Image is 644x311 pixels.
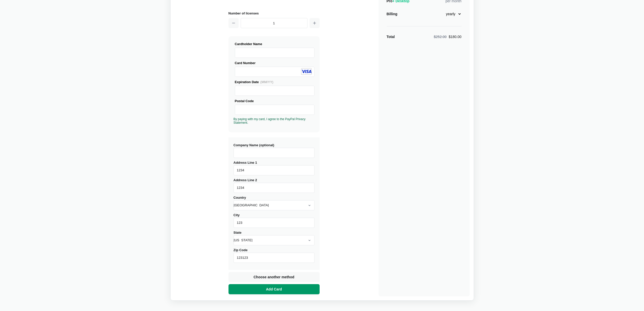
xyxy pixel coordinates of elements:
[234,165,315,175] input: Address Line 1
[234,200,315,210] select: Country
[265,287,283,292] span: Add Card
[237,67,312,77] iframe: Secure Credit Card Frame - Credit Card Number
[228,284,320,294] button: Add Card
[234,196,315,210] label: Country
[235,79,315,85] div: Expiration Date
[387,35,395,39] strong: Total
[237,105,312,115] iframe: Secure Credit Card Frame - Postal Code
[253,275,295,280] span: Choose another method
[241,18,307,28] input: 1
[387,11,398,16] div: Billing
[234,235,315,245] select: State
[234,183,315,193] input: Address Line 2
[234,231,315,245] label: State
[234,148,315,158] input: Company Name (optional)
[234,253,315,263] input: Zip Code
[234,248,315,263] label: Zip Code
[237,86,312,96] iframe: Secure Credit Card Frame - Expiration Date
[237,48,312,58] iframe: Secure Credit Card Frame - Cardholder Name
[234,161,315,175] label: Address Line 1
[434,34,461,39] div: $180.00
[235,41,315,47] div: Cardholder Name
[235,98,315,104] div: Postal Code
[434,35,447,39] span: $252.00
[235,60,315,66] div: Card Number
[234,117,306,124] a: By paying with my card, I agree to the PayPal Privacy Statement.
[228,11,320,16] h2: Number of licenses
[260,80,273,84] span: (MM/YY)
[234,178,315,193] label: Address Line 2
[234,213,315,228] label: City
[234,218,315,228] input: City
[234,143,315,158] label: Company Name (optional)
[228,272,320,282] button: Choose another method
